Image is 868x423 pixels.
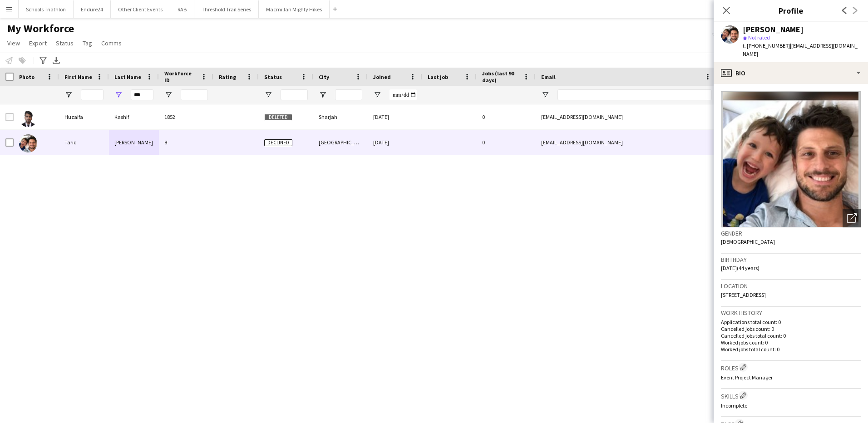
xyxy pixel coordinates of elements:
[109,104,159,129] div: Kashif
[721,332,861,339] p: Cancelled jobs total count: 0
[59,130,109,155] div: Tariq
[721,339,861,346] p: Worked jobs count: 0
[721,91,861,227] img: Crew avatar or photo
[373,91,381,99] button: Open Filter Menu
[101,39,122,47] span: Comms
[319,74,329,80] span: City
[194,0,259,18] button: Threshold Trail Series
[477,104,536,129] div: 0
[131,89,153,100] input: Last Name Filter Input
[83,39,92,47] span: Tag
[264,91,272,99] button: Open Filter Menu
[721,282,861,290] h3: Location
[264,74,282,80] span: Status
[313,104,368,129] div: Sharjah
[390,89,417,100] input: Joined Filter Input
[843,209,861,227] div: Open photos pop-in
[159,104,213,129] div: 1852
[114,91,123,99] button: Open Filter Menu
[29,39,47,47] span: Export
[259,0,330,18] button: Macmillan Mighty Hikes
[557,89,712,100] input: Email Filter Input
[721,229,861,237] h3: Gender
[264,139,292,146] span: Declined
[281,89,308,100] input: Status Filter Input
[541,91,549,99] button: Open Filter Menu
[721,363,861,372] h3: Roles
[64,74,92,80] span: First Name
[714,5,868,16] h3: Profile
[98,37,125,49] a: Comms
[313,130,368,155] div: [GEOGRAPHIC_DATA]
[743,25,804,34] div: [PERSON_NAME]
[19,0,74,18] button: Schools Triathlon
[52,37,77,49] a: Status
[721,319,861,325] p: Applications total count: 0
[164,91,173,99] button: Open Filter Menu
[114,74,141,80] span: Last Name
[541,74,556,80] span: Email
[373,74,391,80] span: Joined
[721,256,861,264] h3: Birthday
[428,74,448,80] span: Last job
[56,39,74,47] span: Status
[5,113,14,121] input: Row Selection is disabled for this row (unchecked)
[264,114,292,121] span: Deleted
[19,109,37,127] img: Huzaifa Kashif
[482,70,519,84] span: Jobs (last 90 days)
[59,104,109,129] div: Huzaifa
[721,346,861,353] p: Worked jobs total count: 0
[721,402,861,409] p: Incomplete
[19,134,37,152] img: Tariq Elkashef
[721,325,861,332] p: Cancelled jobs count: 0
[477,130,536,155] div: 0
[721,265,759,271] span: [DATE] (44 years)
[721,309,861,317] h3: Work history
[74,0,111,18] button: Endure24
[81,89,104,100] input: First Name Filter Input
[159,130,213,155] div: 8
[721,391,861,400] h3: Skills
[170,0,194,18] button: RAB
[7,22,74,35] span: My Workforce
[111,0,170,18] button: Other Client Events
[7,39,20,47] span: View
[4,37,24,49] a: View
[109,130,159,155] div: [PERSON_NAME]
[743,42,858,57] span: | [EMAIL_ADDRESS][DOMAIN_NAME]
[721,374,773,381] span: Event Project Manager
[25,37,50,49] a: Export
[721,238,775,245] span: [DEMOGRAPHIC_DATA]
[19,74,35,80] span: Photo
[51,55,62,66] app-action-btn: Export XLSX
[164,70,197,84] span: Workforce ID
[181,89,208,100] input: Workforce ID Filter Input
[79,37,96,49] a: Tag
[368,104,422,129] div: [DATE]
[319,91,327,99] button: Open Filter Menu
[38,55,49,66] app-action-btn: Advanced filters
[721,291,766,298] span: [STREET_ADDRESS]
[64,91,73,99] button: Open Filter Menu
[748,34,770,41] span: Not rated
[219,74,236,80] span: Rating
[335,89,362,100] input: City Filter Input
[743,42,790,49] span: t. [PHONE_NUMBER]
[536,104,717,129] div: [EMAIL_ADDRESS][DOMAIN_NAME]
[536,130,717,155] div: [EMAIL_ADDRESS][DOMAIN_NAME]
[368,130,422,155] div: [DATE]
[714,62,868,84] div: Bio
